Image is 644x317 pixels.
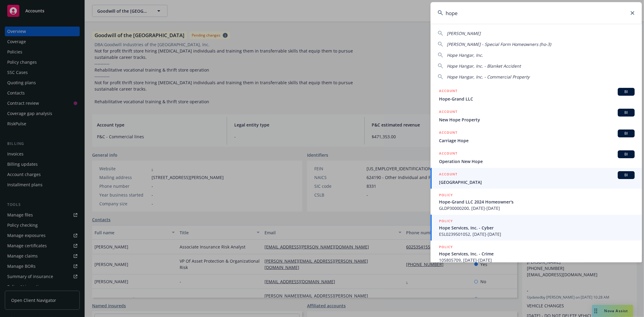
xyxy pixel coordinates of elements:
[431,241,642,267] a: POLICYHope Services, Inc. - Crime105805709, [DATE]-[DATE]
[447,30,481,36] span: [PERSON_NAME]
[447,74,530,80] span: Hope Hangar, Inc. - Commercial Property
[439,192,453,198] h5: POLICY
[431,105,642,126] a: ACCOUNTBINew Hope Property
[439,137,635,144] span: Carriage Hope
[620,110,632,115] span: BI
[431,126,642,147] a: ACCOUNTBICarriage Hope
[447,52,483,58] span: Hope Hangar, Inc.
[439,109,457,116] h5: ACCOUNT
[439,205,635,211] span: GLDP30000200, [DATE]-[DATE]
[439,117,635,123] span: New Hope Property
[439,251,635,257] span: Hope Services, Inc. - Crime
[439,171,457,178] h5: ACCOUNT
[439,88,457,95] h5: ACCOUNT
[439,130,457,137] h5: ACCOUNT
[439,218,453,224] h5: POLICY
[439,199,635,205] span: Hope-Grand LLC 2024 Homeowner's
[620,89,632,94] span: BI
[439,231,635,237] span: ESL0239501052, [DATE]-[DATE]
[439,257,635,263] span: 105805709, [DATE]-[DATE]
[439,244,453,250] h5: POLICY
[620,172,632,178] span: BI
[447,63,521,69] span: Hope Hangar, Inc. - Blanket Accident
[620,152,632,157] span: BI
[431,147,642,168] a: ACCOUNTBIOperation New Hope
[439,96,635,102] span: Hope-Grand LLC
[439,158,635,165] span: Operation New Hope
[439,225,635,231] span: Hope Services, Inc. - Cyber
[431,215,642,241] a: POLICYHope Services, Inc. - CyberESL0239501052, [DATE]-[DATE]
[431,85,642,105] a: ACCOUNTBIHope-Grand LLC
[439,179,635,185] span: [GEOGRAPHIC_DATA]
[431,189,642,215] a: POLICYHope-Grand LLC 2024 Homeowner'sGLDP30000200, [DATE]-[DATE]
[439,150,457,158] h5: ACCOUNT
[447,41,551,47] span: [PERSON_NAME] - Special Form Homeowners (ho-3)
[431,2,642,24] input: Search...
[620,131,632,136] span: BI
[431,168,642,189] a: ACCOUNTBI[GEOGRAPHIC_DATA]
